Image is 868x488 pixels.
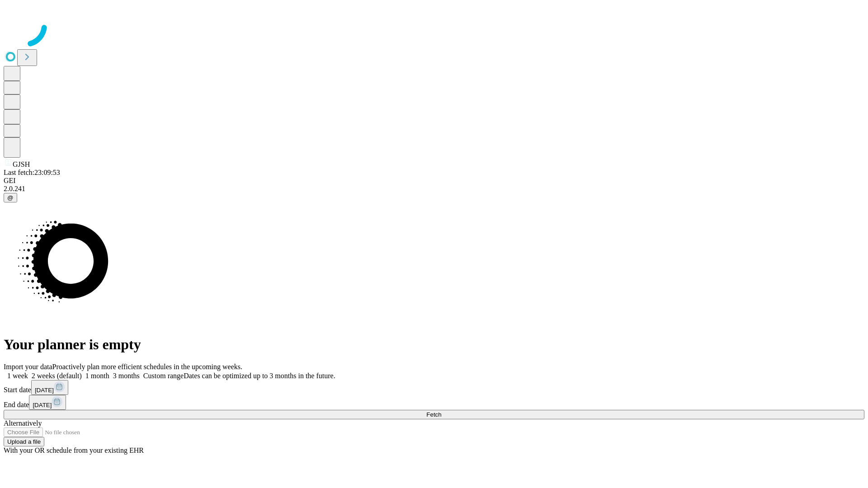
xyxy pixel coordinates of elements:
[4,336,864,353] h1: Your planner is empty
[29,395,66,410] button: [DATE]
[4,193,17,202] button: @
[4,395,864,410] div: End date
[4,177,864,185] div: GEI
[184,372,335,380] span: Dates can be optimized up to 3 months in the future.
[31,380,68,395] button: [DATE]
[4,380,864,395] div: Start date
[4,419,42,427] span: Alternatively
[33,402,52,408] span: [DATE]
[85,372,109,380] span: 1 month
[32,372,82,380] span: 2 weeks (default)
[7,372,28,380] span: 1 week
[426,411,441,418] span: Fetch
[4,410,864,419] button: Fetch
[13,160,30,168] span: GJSH
[4,437,44,446] button: Upload a file
[4,169,60,176] span: Last fetch: 23:09:53
[143,372,184,380] span: Custom range
[35,387,54,394] span: [DATE]
[4,446,144,454] span: With your OR schedule from your existing EHR
[52,363,242,371] span: Proactively plan more efficient schedules in the upcoming weeks.
[4,185,864,193] div: 2.0.241
[4,363,52,371] span: Import your data
[7,194,14,201] span: @
[113,372,140,380] span: 3 months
